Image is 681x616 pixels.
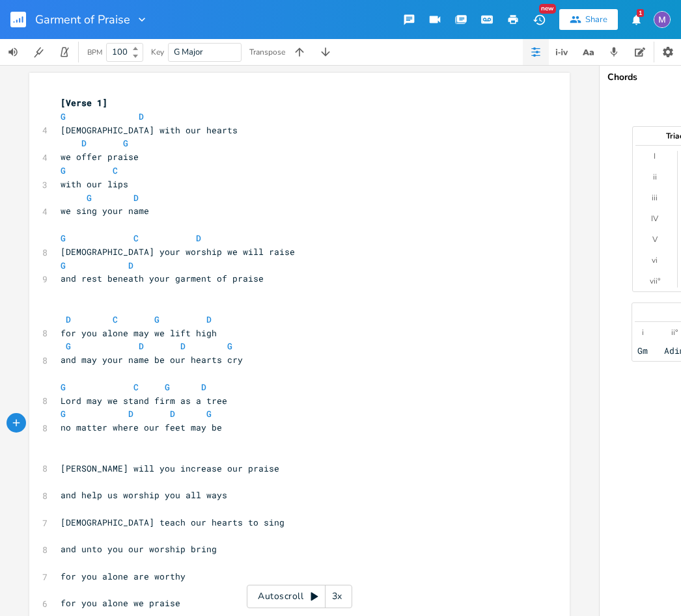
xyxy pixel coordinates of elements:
span: and unto you our worship bring [61,543,217,555]
div: vii° [650,276,660,286]
span: D [139,340,144,352]
span: C [133,381,139,393]
span: for you alone may we lift high [61,327,217,339]
div: 3x [326,585,349,608]
span: G [61,381,66,393]
span: C [113,165,118,176]
span: G [61,232,66,244]
div: I [654,151,656,161]
span: [DEMOGRAPHIC_DATA] your worship we will raise [61,246,295,258]
span: [DEMOGRAPHIC_DATA] with our hearts [61,124,238,136]
span: D [201,381,206,393]
span: D [81,137,87,149]
span: G [206,408,212,420]
span: D [170,408,175,420]
span: [Verse 1] [61,97,107,109]
span: C [133,232,139,244]
div: iii [652,193,658,203]
span: D [128,260,133,271]
div: Transpose [249,48,285,56]
span: and help us worship you all ways [61,489,227,501]
div: Key [151,48,164,56]
span: G [61,408,66,420]
span: G [154,314,160,325]
div: ii [653,172,657,182]
div: 1 [637,9,644,17]
span: Garment of Praise [35,14,130,25]
span: D [180,340,186,352]
span: [PERSON_NAME] will you increase our praise [61,462,279,474]
span: G [87,192,92,204]
span: G [66,340,71,352]
span: D [66,314,71,325]
span: and may your name be our hearts cry [61,354,243,366]
span: no matter where our feet may be [61,422,222,433]
div: IV [651,213,658,224]
span: G [165,381,170,393]
img: Mark Smith [654,11,671,28]
div: Autoscroll [247,585,352,608]
div: BPM [87,49,102,56]
span: and rest beneath your garment of praise [61,273,264,284]
span: [DEMOGRAPHIC_DATA] teach our hearts to sing [61,516,285,528]
span: D [206,314,212,325]
div: vi [652,255,658,265]
span: C [113,314,118,325]
button: Share [559,9,618,30]
span: D [196,232,201,244]
span: Lord may we stand firm as a tree [61,395,227,407]
span: we offer praise [61,151,139,163]
button: 1 [623,8,649,31]
div: ii° [671,327,678,338]
div: V [652,234,658,245]
span: D [128,408,133,420]
span: for you alone we praise [61,597,180,609]
span: G [61,111,66,122]
div: Gm [637,345,648,356]
span: G [61,165,66,176]
span: D [133,192,139,204]
div: i [642,327,644,338]
button: New [526,8,552,31]
span: with our lips [61,178,128,190]
span: D [139,111,144,122]
span: G [61,260,66,271]
div: New [539,4,556,14]
span: for you alone are worthy [61,570,186,582]
div: Share [585,14,607,25]
span: G [123,137,128,149]
span: we sing your name [61,205,149,217]
span: G [227,340,232,352]
span: G Major [174,46,203,58]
